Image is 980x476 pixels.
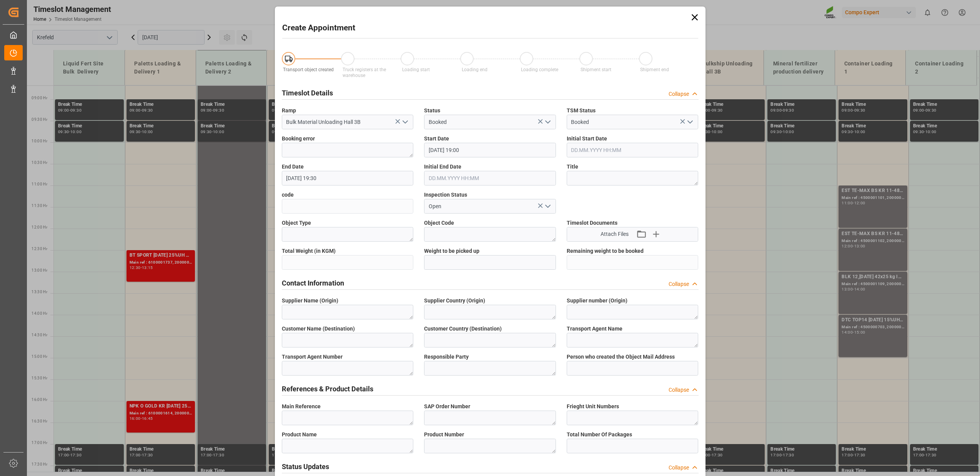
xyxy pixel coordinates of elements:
span: End Date [282,163,304,171]
span: Shipment start [581,67,611,72]
span: Booking error [282,135,315,143]
span: Initial Start Date [567,135,607,143]
span: Product Name [282,431,317,439]
h2: Create Appointment [282,22,355,34]
span: Weight to be picked up [424,247,479,255]
input: DD.MM.YYYY HH:MM [424,171,556,185]
span: Truck registers at the warehouse [343,67,386,78]
span: Attach Files [601,230,629,238]
h2: References & Product Details [282,384,373,394]
input: DD.MM.YYYY HH:MM [282,171,414,185]
span: Transport object created [283,67,334,72]
h2: Status Updates [282,461,329,472]
span: Timeslot Documents [567,219,617,227]
h2: Contact Information [282,278,344,288]
div: Collapse [669,386,689,394]
input: Type to search/select [282,115,414,129]
button: open menu [541,116,553,128]
span: Loading end [462,67,488,72]
span: Transport Agent Number [282,353,343,361]
span: Loading start [402,67,430,72]
span: Status [424,107,440,115]
input: DD.MM.YYYY HH:MM [567,143,699,157]
span: Main Reference [282,403,321,411]
span: Loading complete [521,67,558,72]
div: Collapse [669,464,689,472]
button: open menu [399,116,411,128]
span: Frieght Unit Numbers [567,403,619,411]
span: Title [567,163,578,171]
input: DD.MM.YYYY HH:MM [424,143,556,157]
span: Supplier number (Origin) [567,297,627,305]
span: Ramp [282,107,296,115]
span: Responsible Party [424,353,469,361]
span: code [282,191,294,199]
span: Transport Agent Name [567,325,622,333]
div: Collapse [669,90,689,98]
span: Object Type [282,219,311,227]
span: TSM Status [567,107,596,115]
span: Supplier Name (Origin) [282,297,338,305]
span: Supplier Country (Origin) [424,297,485,305]
h2: Timeslot Details [282,88,333,98]
span: Shipment end [640,67,669,72]
button: open menu [684,116,695,128]
span: SAP Order Number [424,403,470,411]
input: Type to search/select [424,115,556,129]
span: Total Number Of Packages [567,431,632,439]
span: Customer Name (Destination) [282,325,355,333]
span: Initial End Date [424,163,461,171]
span: Object Code [424,219,454,227]
span: Person who created the Object Mail Address [567,353,675,361]
div: Collapse [669,280,689,288]
span: Inspection Status [424,191,467,199]
button: open menu [541,200,553,212]
span: Remaining weight to be booked [567,247,644,255]
span: Start Date [424,135,449,143]
span: Product Number [424,431,464,439]
span: Customer Country (Destination) [424,325,502,333]
span: Total Weight (in KGM) [282,247,336,255]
